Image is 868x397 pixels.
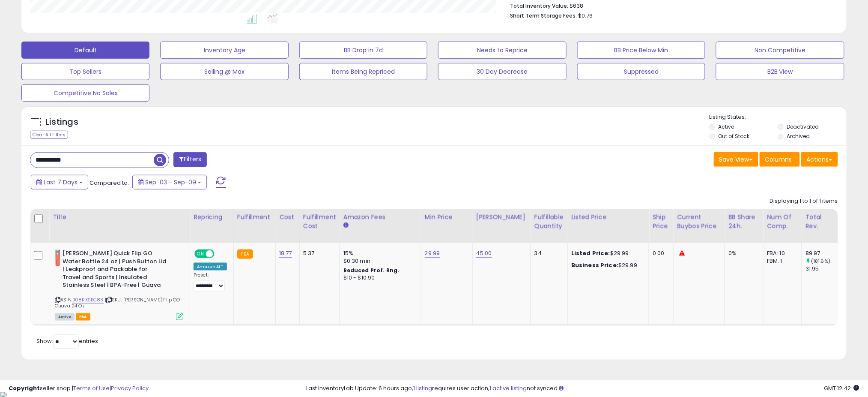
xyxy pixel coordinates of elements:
div: Displaying 1 to 1 of 1 items [770,197,838,205]
button: Needs to Reprice [438,42,566,59]
span: Last 7 Days [44,178,78,186]
button: BB Price Below Min [577,42,705,59]
button: Suppressed [577,63,705,80]
a: Privacy Policy [111,384,149,392]
button: Inventory Age [160,42,288,59]
div: 31.95 [805,265,840,273]
a: 45.00 [476,249,492,258]
span: Compared to: [89,179,129,187]
button: Items Being Repriced [299,63,427,80]
a: 1 active listing [489,384,527,392]
div: seller snap | | [9,385,149,393]
div: 15% [343,250,415,257]
img: 31w1LgjWJ1L._SL40_.jpg [55,250,60,267]
b: Listed Price: [571,249,610,257]
a: 29.99 [425,249,440,258]
span: Columns [765,155,792,164]
div: 34 [534,250,561,257]
div: Title [53,213,186,222]
div: [PERSON_NAME] [476,213,527,222]
button: Selling @ Max [160,63,288,80]
div: 89.97 [805,250,840,257]
b: Reduced Prof. Rng. [343,267,400,274]
a: B08RXSBC83 [72,296,104,304]
button: 30 Day Decrease [438,63,566,80]
div: Amazon AI * [194,263,227,271]
label: Deactivated [787,123,819,130]
span: All listings currently available for purchase on Amazon [55,313,75,321]
div: Preset: [194,272,227,292]
button: Columns [760,152,800,167]
span: 2025-09-17 12:42 GMT [824,384,859,392]
button: Last 7 Days [31,175,88,189]
button: BB Drop in 7d [299,42,427,59]
div: Num of Comp. [767,213,798,231]
div: Amazon Fees [343,213,418,222]
b: Short Term Storage Fees: [510,12,577,19]
button: Save View [714,152,758,167]
div: FBM: 1 [767,257,795,265]
small: FBA [237,250,253,259]
button: B2B View [716,63,844,80]
div: $29.99 [571,262,642,269]
small: Amazon Fees. [343,222,349,229]
a: 18.77 [279,249,292,258]
div: $0.30 min [343,257,415,265]
b: [PERSON_NAME] Quick Flip GO Water Bottle 24 oz | Push Button Lid | Leakproof and Packable for Tra... [63,250,167,292]
button: Sep-03 - Sep-09 [132,175,207,189]
div: 0% [728,250,757,257]
span: | SKU: [PERSON_NAME] Flip GO Guava 24 Oz [55,296,180,309]
strong: Copyright [9,384,40,392]
b: Business Price: [571,261,618,269]
span: FBA [76,313,90,321]
div: 0.00 [653,250,667,257]
button: Non Competitive [716,42,844,59]
div: 5.37 [303,250,333,257]
div: Listed Price [571,213,645,222]
div: Clear All Filters [30,131,68,139]
span: Sep-03 - Sep-09 [145,178,196,186]
div: Fulfillment [237,213,272,222]
div: Min Price [425,213,469,222]
button: Actions [801,152,838,167]
div: $29.99 [571,250,642,257]
div: Current Buybox Price [677,213,721,231]
small: (181.6%) [811,258,830,265]
b: Total Inventory Value: [510,2,568,9]
button: Competitive No Sales [21,84,149,102]
div: $10 - $10.90 [343,274,415,282]
a: 1 listing [413,384,432,392]
button: Filters [173,152,207,167]
label: Archived [787,132,810,140]
div: BB Share 24h. [728,213,760,231]
button: Top Sellers [21,63,149,80]
h5: Listings [45,116,78,128]
div: Last InventoryLab Update: 6 hours ago, requires user action, not synced. [306,385,859,393]
span: Show: entries [36,337,98,345]
div: Fulfillable Quantity [534,213,564,231]
div: ASIN: [55,250,183,319]
div: Ship Price [653,213,670,231]
div: FBA: 10 [767,250,795,257]
button: Default [21,42,149,59]
span: ON [195,250,206,258]
label: Out of Stock [719,132,750,140]
span: $0.76 [578,12,593,20]
div: Cost [279,213,296,222]
p: Listing States: [710,113,847,121]
div: Total Rev. [805,213,837,231]
a: Terms of Use [73,384,110,392]
label: Active [719,123,734,130]
div: Fulfillment Cost [303,213,336,231]
span: OFF [213,250,227,258]
div: Repricing [194,213,230,222]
